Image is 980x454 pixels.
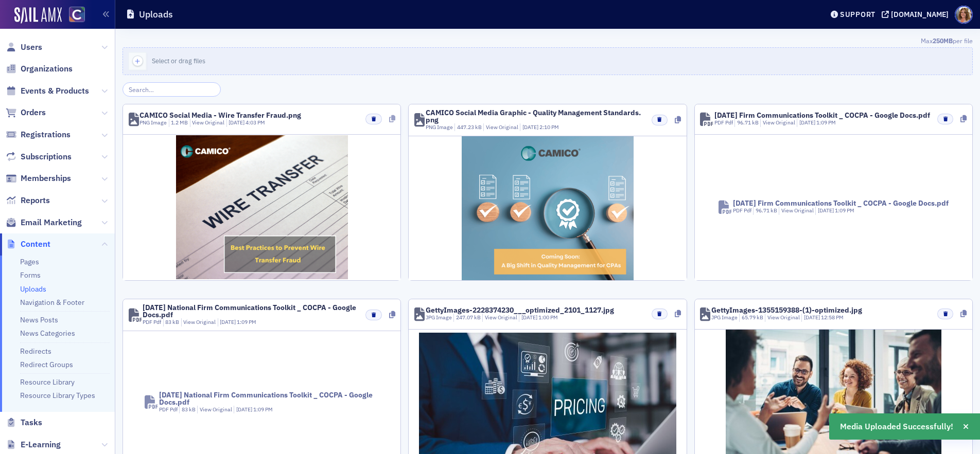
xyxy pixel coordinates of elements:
div: PDF Pdf [733,207,751,215]
span: Reports [21,195,50,206]
img: SailAMX [69,7,85,23]
div: 1.2 MB [169,119,188,127]
span: Content [21,239,50,250]
span: Organizations [21,63,73,75]
span: [DATE] [236,406,253,413]
div: [DATE] National Firm Communications Toolkit _ COCPA - Google Docs.pdf [159,391,379,406]
a: E-Learning [6,439,61,450]
div: GettyImages-2228374230___optimized_2101_1127.jpg [426,306,614,314]
a: Users [6,42,42,53]
a: View Original [200,406,232,413]
a: Organizations [6,63,73,75]
div: 65.79 kB [739,314,763,322]
span: Subscriptions [21,151,72,162]
span: 4:03 PM [246,119,265,126]
a: Registrations [6,129,71,140]
a: View Original [763,119,795,126]
div: 83 kB [163,318,180,326]
span: E-Learning [21,439,61,450]
a: News Categories [20,329,75,338]
a: Reports [6,195,50,206]
span: 1:09 PM [253,406,273,413]
a: Events & Products [6,85,89,97]
span: Select or drag files [152,57,205,65]
span: [DATE] [804,314,821,321]
a: Navigation & Footer [20,298,84,307]
div: JPG Image [426,314,452,322]
span: Events & Products [21,85,89,97]
div: 96.71 kB [734,119,759,127]
h1: Uploads [139,8,173,21]
a: View Original [486,123,518,131]
span: Users [21,42,42,53]
span: [DATE] [799,119,816,126]
a: News Posts [20,315,58,324]
a: Email Marketing [6,217,82,228]
span: [DATE] [818,207,835,214]
a: Redirect Groups [20,360,73,369]
div: 247.07 kB [453,314,481,322]
div: Support [840,10,876,19]
div: PDF Pdf [159,406,178,414]
span: Registrations [21,129,71,140]
div: PDF Pdf [143,318,161,326]
span: [DATE] [220,318,237,325]
span: [DATE] [522,123,539,131]
a: Forms [20,270,41,280]
div: CAMICO Social Media - Wire Transfer Fraud.png [139,112,301,119]
span: 1:00 PM [538,314,558,321]
a: View Original [767,314,800,321]
div: [DATE] Firm Communications Toolkit _ COCPA - Google Docs.pdf [733,199,949,207]
button: Select or drag files [122,47,973,75]
div: [DATE] National Firm Communications Toolkit _ COCPA - Google Docs.pdf [143,304,358,318]
a: Uploads [20,284,46,294]
span: 2:10 PM [539,123,559,131]
a: Redirects [20,347,51,356]
span: Memberships [21,173,71,184]
a: Pages [20,257,39,266]
img: SailAMX [14,7,62,24]
span: Email Marketing [21,217,82,228]
div: [DATE] Firm Communications Toolkit _ COCPA - Google Docs.pdf [714,112,930,119]
div: PNG Image [426,123,453,132]
div: Max per file [122,36,973,47]
span: Tasks [21,417,42,428]
span: 1:09 PM [816,119,836,126]
div: 447.23 kB [454,123,482,132]
button: [DOMAIN_NAME] [882,11,952,18]
span: Orders [21,107,46,118]
a: Memberships [6,173,71,184]
span: 1:09 PM [237,318,256,325]
input: Search… [122,82,221,97]
a: Orders [6,107,46,118]
div: JPG Image [711,314,738,322]
a: View Original [183,318,216,325]
a: Subscriptions [6,151,72,162]
a: Resource Library Types [20,391,95,400]
span: 1:09 PM [835,207,854,214]
div: CAMICO Social Media Graphic - Quality Management Standards.png [426,109,644,123]
a: Tasks [6,417,42,428]
span: Profile [955,6,973,24]
span: [DATE] [229,119,246,126]
div: 83 kB [179,406,196,414]
span: 250MB [933,37,953,45]
a: View Homepage [62,7,85,24]
a: View Original [485,314,517,321]
div: [DOMAIN_NAME] [891,10,949,19]
span: 12:58 PM [821,314,844,321]
div: PDF Pdf [714,119,733,127]
span: [DATE] [521,314,538,321]
span: Media Uploaded Successfully! [840,421,953,433]
a: View Original [192,119,224,126]
div: GettyImages-1355159388-(1)-optimized.jpg [711,306,862,314]
div: PNG Image [139,119,167,127]
a: Resource Library [20,377,75,387]
a: Content [6,239,50,250]
div: 96.71 kB [753,207,777,215]
a: View Original [781,207,814,214]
